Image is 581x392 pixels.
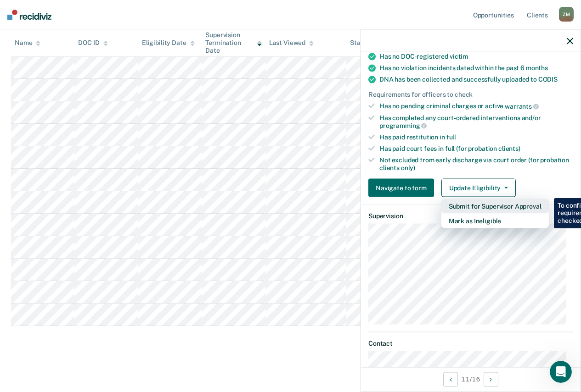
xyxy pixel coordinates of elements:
span: warrants [505,103,539,110]
div: Has paid court fees in full (for probation [379,145,573,153]
div: Has no DOC-registered [379,53,573,61]
div: Not excluded from early discharge via court order (for probation clients [379,156,573,171]
div: DOC ID [78,39,107,47]
button: Next Opportunity [484,372,498,386]
button: Navigate to form [368,179,434,197]
span: programming [379,122,427,129]
div: Has paid restitution in [379,133,573,141]
span: full [446,133,456,141]
div: Has no violation incidents dated within the past 6 [379,64,573,72]
span: clients) [498,145,520,152]
button: Mark as Ineligible [441,214,549,228]
div: Eligibility Date [142,39,195,47]
span: only) [401,164,415,171]
a: Navigate to form link [368,179,438,197]
button: Previous Opportunity [443,372,458,386]
span: months [526,64,548,72]
div: Has completed any court-ordered interventions and/or [379,114,573,129]
div: 11 / 16 [361,367,581,391]
button: Submit for Supervisor Approval [441,199,549,214]
div: Z M [559,7,574,22]
span: CODIS [538,76,558,83]
button: Update Eligibility [441,179,516,197]
div: Has no pending criminal charges or active [379,102,573,110]
div: Last Viewed [269,39,314,47]
div: Requirements for officers to check [368,91,573,99]
iframe: Intercom live chat [550,361,572,383]
span: victim [450,53,468,60]
div: Name [15,39,40,47]
img: Recidiviz [7,10,51,20]
dt: Contact [368,340,573,348]
div: Supervision Termination Date [205,31,261,54]
dt: Supervision [368,212,573,220]
div: Status [350,39,370,47]
div: DNA has been collected and successfully uploaded to [379,76,573,83]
